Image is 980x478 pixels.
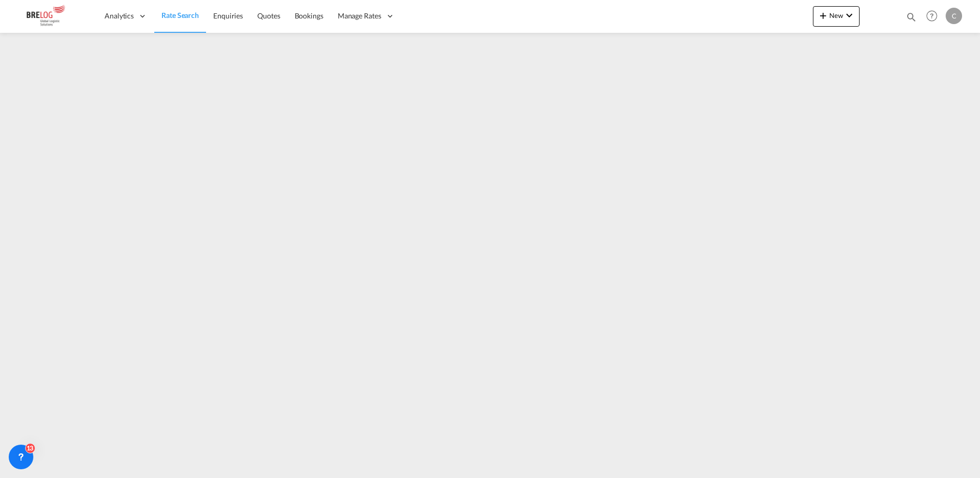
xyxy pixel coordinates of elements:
[338,11,381,21] span: Manage Rates
[161,11,199,19] span: Rate Search
[817,11,855,19] span: New
[923,7,941,25] span: Help
[817,9,829,22] md-icon: icon-plus 400-fg
[213,11,243,20] span: Enquiries
[15,5,85,28] img: daae70a0ee2511ecb27c1fb462fa6191.png
[946,8,962,24] div: c
[843,9,855,22] md-icon: icon-chevron-down
[105,11,134,21] span: Analytics
[923,7,946,26] div: Help
[257,11,280,20] span: Quotes
[906,11,917,27] div: icon-magnify
[906,11,917,23] md-icon: icon-magnify
[813,6,860,27] button: icon-plus 400-fgNewicon-chevron-down
[295,11,323,20] span: Bookings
